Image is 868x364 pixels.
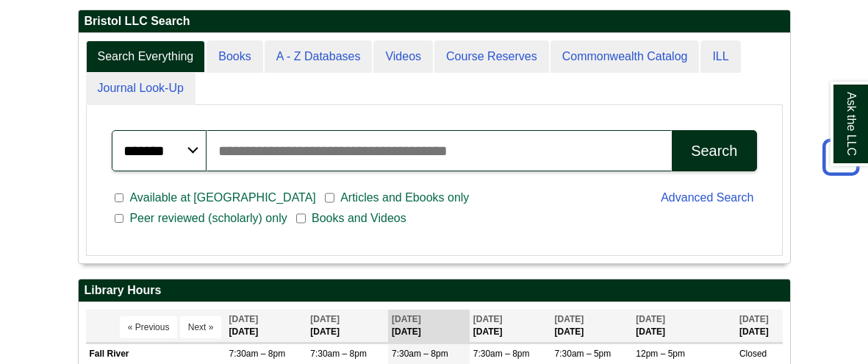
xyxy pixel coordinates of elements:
span: 7:30am – 8pm [473,349,530,359]
span: Peer reviewed (scholarly) only [123,210,293,227]
input: Books and Videos [296,212,306,225]
input: Available at [GEOGRAPHIC_DATA] [115,191,124,204]
th: [DATE] [470,310,551,343]
th: [DATE] [225,310,306,343]
th: [DATE] [551,310,633,343]
span: 7:30am – 8pm [392,349,448,359]
span: [DATE] [310,314,340,324]
span: 7:30am – 5pm [555,349,611,359]
a: Course Reserves [434,40,549,74]
button: Search [672,130,756,171]
h2: Library Hours [79,279,790,302]
button: Next » [180,316,222,338]
span: Books and Videos [306,210,412,227]
h2: Bristol LLC Search [79,10,790,33]
span: [DATE] [229,314,258,324]
a: ILL [700,40,740,74]
div: Search [691,143,737,160]
a: Search Everything [86,40,206,74]
input: Articles and Ebooks only [325,191,334,204]
button: « Previous [120,316,178,338]
span: [DATE] [739,314,769,324]
input: Peer reviewed (scholarly) only [115,212,124,225]
th: [DATE] [306,310,388,343]
a: Books [207,40,262,74]
a: A - Z Databases [265,40,373,74]
span: Closed [739,349,767,359]
span: [DATE] [555,314,584,324]
a: Commonwealth Catalog [550,40,700,74]
a: Journal Look-Up [86,72,196,105]
span: Articles and Ebooks only [334,189,475,207]
a: Videos [373,40,433,74]
th: [DATE] [736,310,783,343]
span: 12pm – 5pm [636,349,685,359]
span: [DATE] [473,314,503,324]
span: 7:30am – 8pm [229,349,285,359]
a: Advanced Search [661,191,753,204]
span: 7:30am – 8pm [310,349,367,359]
span: Available at [GEOGRAPHIC_DATA] [123,189,321,207]
span: [DATE] [636,314,665,324]
a: Back to Top [817,147,864,167]
span: [DATE] [392,314,421,324]
th: [DATE] [632,310,736,343]
th: [DATE] [388,310,470,343]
